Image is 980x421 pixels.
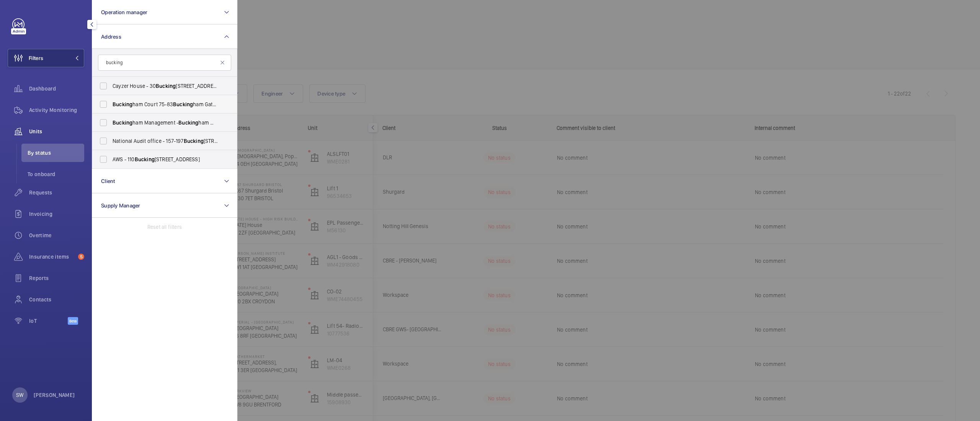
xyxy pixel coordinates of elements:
[29,232,84,239] span: Overtime
[28,149,84,157] span: By status
[29,189,84,196] span: Requests
[78,254,84,260] span: 5
[29,85,84,92] span: Dashboard
[29,106,84,114] span: Activity Monitoring
[29,54,43,62] span: Filters
[29,128,84,135] span: Units
[68,317,78,325] span: Beta
[29,253,75,261] span: Insurance items
[8,49,84,67] button: Filters
[28,170,84,178] span: To onboard
[16,391,23,399] p: SW
[29,296,84,303] span: Contacts
[29,317,68,325] span: IoT
[29,210,84,218] span: Invoicing
[34,391,75,399] p: [PERSON_NAME]
[29,274,84,282] span: Reports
